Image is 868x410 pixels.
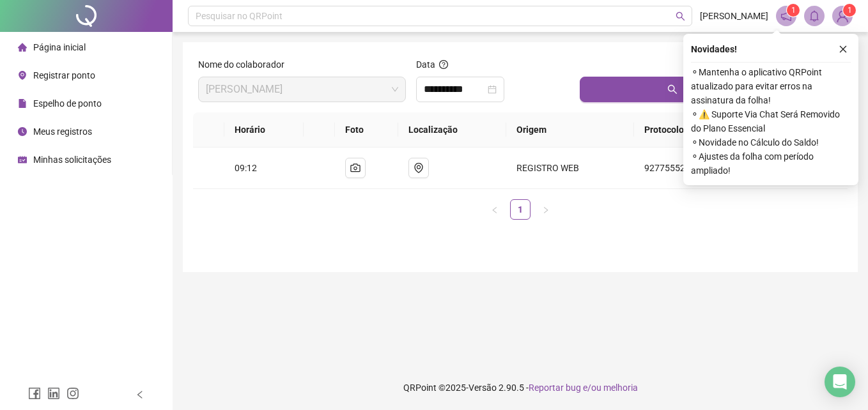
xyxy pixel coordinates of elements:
span: 09:12 [235,163,257,173]
span: Meus registros [33,126,92,137]
li: 1 [510,199,531,220]
label: Nome do colaborador [198,57,293,72]
td: 92775552025081809123880 [634,148,848,189]
span: left [136,390,144,399]
span: Página inicial [33,42,86,52]
span: 1 [791,6,796,15]
span: schedule [18,155,27,164]
th: Foto [335,112,398,148]
span: close [839,45,848,54]
a: 1 [511,200,530,219]
sup: 1 [787,4,800,17]
span: Buscar registros [683,82,756,97]
footer: QRPoint © 2025 - 2.90.5 - [173,365,868,410]
span: home [18,43,27,52]
span: [PERSON_NAME] [700,9,768,23]
span: ERICA ESTRELA DOS SANTOS [206,77,398,102]
li: Página anterior [484,199,505,220]
span: ⚬ Ajustes da folha com período ampliado! [691,149,851,178]
button: Buscar registros [580,77,842,102]
span: question-circle [439,60,448,69]
span: Data [416,59,435,70]
span: ⚬ Novidade no Cálculo do Saldo! [691,135,851,149]
button: left [484,199,505,220]
span: ⚬ ⚠️ Suporte Via Chat Será Removido do Plano Essencial [691,107,851,135]
span: Reportar bug e/ou melhoria [529,383,638,393]
span: search [667,84,678,95]
span: facebook [28,387,41,400]
th: Localização [398,112,506,148]
img: 90196 [833,6,852,26]
span: environment [18,71,27,80]
div: Open Intercom Messenger [825,367,855,397]
span: right [542,206,550,214]
li: Próxima página [536,199,556,220]
span: camera [350,163,360,173]
span: left [491,206,499,214]
span: clock-circle [18,127,27,136]
sup: Atualize o seu contato no menu Meus Dados [843,4,856,17]
th: Horário [224,112,304,148]
span: Minhas solicitações [33,155,111,165]
td: REGISTRO WEB [506,148,635,189]
span: notification [780,10,792,22]
th: Protocolo [634,112,848,148]
th: Origem [506,112,635,148]
span: Versão [469,383,497,393]
span: ⚬ Mantenha o aplicativo QRPoint atualizado para evitar erros na assinatura da folha! [691,65,851,107]
span: linkedin [47,387,60,400]
span: Espelho de ponto [33,98,102,109]
span: file [18,99,27,108]
span: 1 [848,6,852,15]
span: environment [414,163,424,173]
span: bell [809,10,820,22]
span: Novidades ! [691,42,737,56]
span: Registrar ponto [33,70,95,80]
span: search [676,11,685,21]
button: right [536,199,556,220]
span: instagram [66,387,79,400]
